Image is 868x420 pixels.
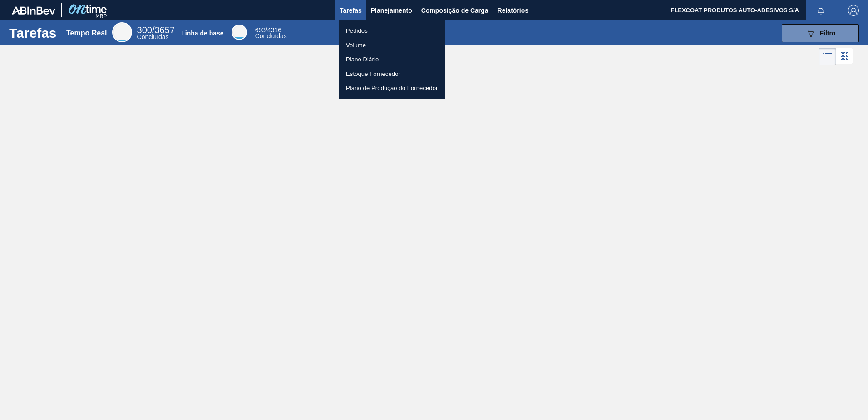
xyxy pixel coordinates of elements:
[339,38,445,53] a: Volume
[339,52,445,67] a: Plano Diário
[339,81,445,95] a: Plano de Produção do Fornecedor
[339,24,445,38] a: Pedidos
[339,67,445,81] a: Estoque Fornecedor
